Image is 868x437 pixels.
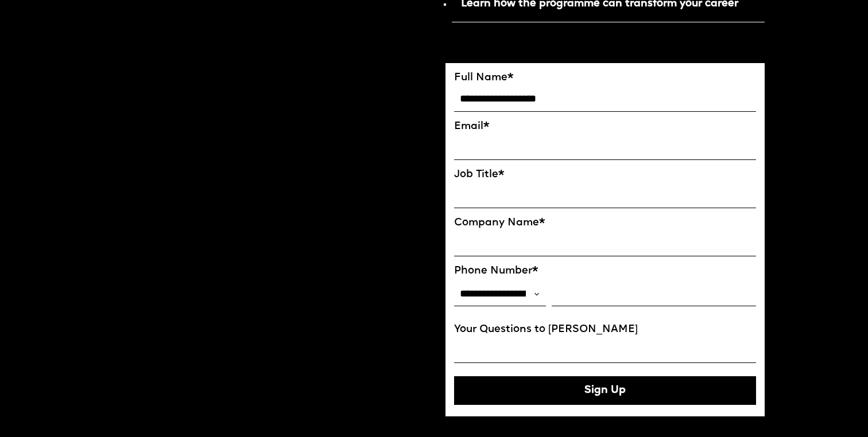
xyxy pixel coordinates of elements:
label: Full Name [454,72,756,84]
label: Job Title [454,169,756,181]
button: Sign Up [454,376,756,405]
label: Company Name [454,217,756,229]
label: Phone Number [454,265,756,278]
label: Email [454,120,756,133]
label: Your Questions to [PERSON_NAME] [454,323,756,336]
